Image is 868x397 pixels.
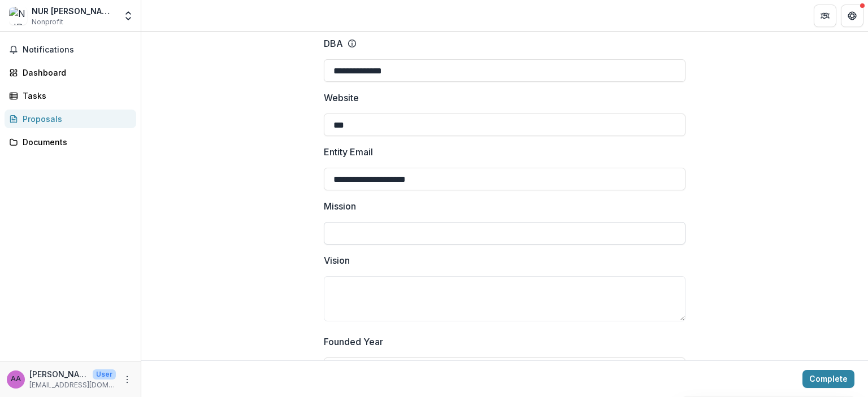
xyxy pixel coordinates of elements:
img: NUR ARINA SYAHEERA BINTI AZMI [9,7,27,25]
p: Website [324,91,359,104]
div: Dashboard [23,67,127,78]
button: Open entity switcher [120,5,136,27]
div: Documents [23,136,127,148]
p: Entity Email [324,145,373,159]
a: Dashboard [5,63,136,82]
button: Get Help [841,5,863,27]
a: Proposals [5,110,136,128]
a: Tasks [5,86,136,105]
a: Documents [5,133,136,151]
span: Nonprofit [32,17,63,27]
div: NUR [PERSON_NAME] [32,5,116,17]
div: Tasks [23,90,127,102]
p: Vision [324,254,350,267]
p: [PERSON_NAME] [29,368,88,380]
p: User [93,369,116,379]
div: Proposals [23,113,127,125]
p: Founded Year [324,335,383,348]
span: Notifications [23,45,132,55]
div: Arina Azmi [11,376,21,383]
p: DBA [324,37,343,50]
button: Complete [802,370,854,388]
p: [EMAIL_ADDRESS][DOMAIN_NAME] [29,380,116,390]
button: Partners [814,5,836,27]
button: Notifications [5,41,136,59]
button: More [120,373,134,386]
p: Mission [324,199,356,213]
